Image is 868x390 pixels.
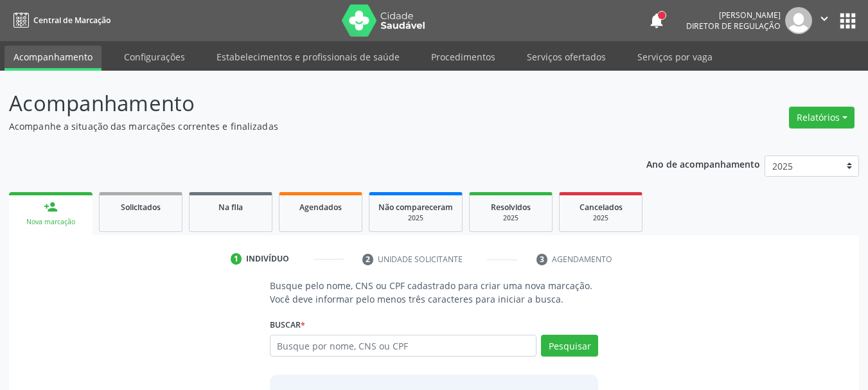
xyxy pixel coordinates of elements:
[115,46,194,68] a: Configurações
[121,202,161,213] span: Solicitados
[541,335,598,357] button: Pesquisar
[518,46,615,68] a: Serviços ofertados
[648,12,666,30] button: notifications
[580,202,623,213] span: Cancelados
[246,253,289,265] div: Indivíduo
[785,7,812,34] img: img
[378,202,453,213] span: Não compareceram
[270,279,599,306] p: Busque pelo nome, CNS ou CPF cadastrado para criar uma nova marcação. Você deve informar pelo men...
[378,213,453,223] div: 2025
[422,46,504,68] a: Procedimentos
[33,15,111,26] span: Central de Marcação
[4,46,102,71] a: Acompanhamento
[789,107,855,129] button: Relatórios
[479,213,543,223] div: 2025
[270,315,305,335] label: Buscar
[817,12,831,26] i: 
[686,21,781,31] span: Diretor de regulação
[569,213,633,223] div: 2025
[628,46,722,68] a: Serviços por vaga
[812,7,837,34] button: 
[837,10,859,32] button: apps
[270,335,537,357] input: Busque por nome, CNS ou CPF
[491,202,531,213] span: Resolvidos
[9,10,111,31] a: Central de Marcação
[686,10,781,21] div: [PERSON_NAME]
[9,87,604,120] p: Acompanhamento
[18,217,84,227] div: Nova marcação
[231,253,242,265] div: 1
[208,46,409,68] a: Estabelecimentos e profissionais de saúde
[44,200,58,214] div: person_add
[299,202,342,213] span: Agendados
[646,155,760,172] p: Ano de acompanhamento
[218,202,243,213] span: Na fila
[9,120,604,133] p: Acompanhe a situação das marcações correntes e finalizadas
